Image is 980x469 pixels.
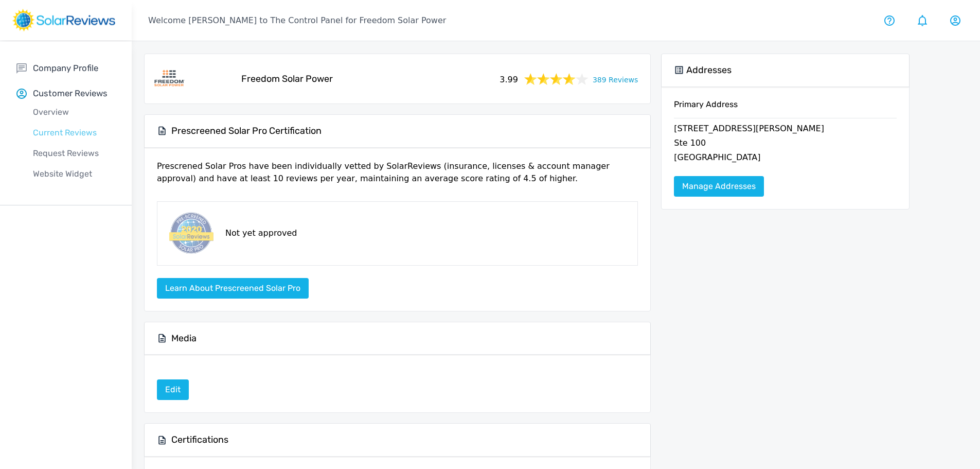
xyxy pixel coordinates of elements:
[16,168,132,180] p: Website Widget
[166,210,215,257] img: prescreened-badge.png
[241,73,333,85] h5: Freedom Solar Power
[500,72,518,86] span: 3.99
[674,123,897,137] p: [STREET_ADDRESS][PERSON_NAME]
[593,73,638,85] a: 389 Reviews
[674,151,897,166] p: [GEOGRAPHIC_DATA]
[148,14,446,27] p: Welcome [PERSON_NAME] to The Control Panel for Freedom Solar Power
[686,64,732,76] h5: Addresses
[16,102,132,123] a: Overview
[157,385,189,394] a: Edit
[33,62,98,75] p: Company Profile
[157,278,309,299] button: Learn about Prescreened Solar Pro
[157,160,638,193] p: Prescrened Solar Pros have been individually vetted by SolarReviews (insurance, licenses & accoun...
[16,147,132,160] p: Request Reviews
[16,106,132,118] p: Overview
[171,125,322,137] h5: Prescreened Solar Pro Certification
[674,176,764,197] a: Manage Addresses
[157,283,309,293] a: Learn about Prescreened Solar Pro
[157,379,189,400] a: Edit
[225,227,297,239] p: Not yet approved
[16,164,132,184] a: Website Widget
[33,87,108,100] p: Customer Reviews
[171,434,228,446] h5: Certifications
[674,99,897,118] h6: Primary Address
[16,127,132,139] p: Current Reviews
[16,123,132,143] a: Current Reviews
[674,137,897,151] p: Ste 100
[16,143,132,164] a: Request Reviews
[171,333,197,344] h5: Media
